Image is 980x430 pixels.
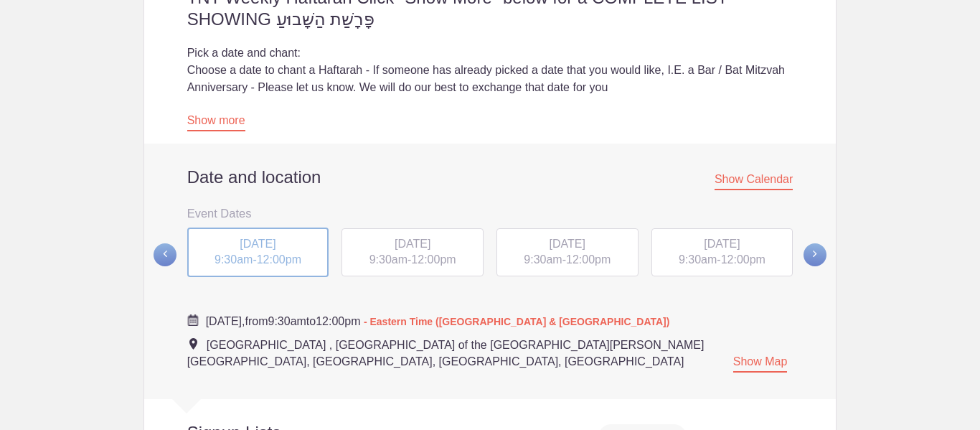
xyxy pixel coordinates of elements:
[187,227,330,279] button: [DATE] 9:30am-12:00pm
[268,315,306,327] span: 9:30am
[215,253,253,266] span: 9:30am
[566,253,611,266] span: 12:00pm
[187,202,793,224] h3: Event Dates
[187,167,793,188] h2: Date and location
[187,339,705,368] span: [GEOGRAPHIC_DATA] , [GEOGRAPHIC_DATA] of the [GEOGRAPHIC_DATA][PERSON_NAME][GEOGRAPHIC_DATA], [GE...
[187,228,329,278] div: -
[341,228,484,277] div: -
[364,316,670,327] span: - Eastern Time ([GEOGRAPHIC_DATA] & [GEOGRAPHIC_DATA])
[187,314,199,326] img: Cal purple
[550,238,585,250] span: [DATE]
[206,315,245,327] span: [DATE],
[679,253,717,266] span: 9:30am
[369,253,407,266] span: 9:30am
[187,114,245,131] a: Show more
[187,62,793,96] div: Choose a date to chant a Haftarah - If someone has already picked a date that you would like, I.E...
[411,253,456,266] span: 12:00pm
[257,253,301,266] span: 12:00pm
[733,355,788,373] a: Show Map
[187,45,793,62] div: Pick a date and chant:
[206,315,670,327] span: from to
[189,338,197,350] img: Event location
[651,228,793,277] div: -
[715,173,793,190] span: Show Calendar
[721,253,765,266] span: 12:00pm
[341,228,484,278] button: [DATE] 9:30am-12:00pm
[704,238,740,250] span: [DATE]
[316,315,360,327] span: 12:00pm
[496,228,639,277] div: -
[240,238,275,250] span: [DATE]
[395,238,430,250] span: [DATE]
[524,253,562,266] span: 9:30am
[496,228,639,278] button: [DATE] 9:30am-12:00pm
[651,228,794,278] button: [DATE] 9:30am-12:00pm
